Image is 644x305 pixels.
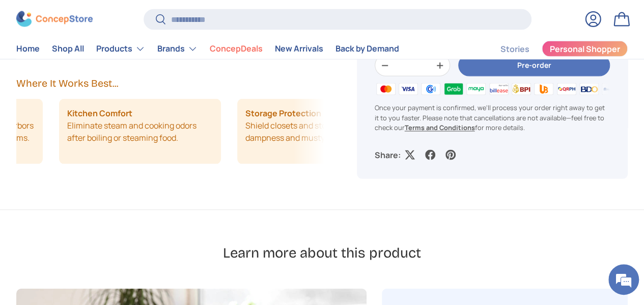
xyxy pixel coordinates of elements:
[375,103,610,133] p: Once your payment is confirmed, we'll process your order right away to get it to you faster. Plea...
[67,107,132,119] strong: Kitchen Comfort
[335,39,399,59] a: Back by Demand
[442,82,465,97] img: grabpay
[59,99,221,164] li: Eliminate steam and cooking odors after boiling or steaming food.
[149,235,185,249] em: Submit
[275,39,323,59] a: New Arrivals
[510,82,533,97] img: bpi
[487,82,510,97] img: billease
[542,40,628,57] a: Personal Shopper
[397,82,419,97] img: visa
[375,149,401,161] p: Share:
[375,82,397,97] img: master
[458,55,610,77] button: Pre-order
[237,99,399,164] li: Shield closets and storage spaces from dampness and musty smells.
[555,82,578,97] img: qrph
[53,57,171,70] div: Leave a message
[16,77,324,91] h2: Where It Works Best...
[52,39,84,59] a: Shop All
[578,82,600,97] img: bdo
[465,82,487,97] img: maya
[90,38,151,59] summary: Products
[5,199,194,235] textarea: Type your message and click 'Submit'
[476,38,628,59] nav: Secondary
[419,82,442,97] img: gcash
[500,39,529,59] a: Stories
[16,38,399,59] nav: Primary
[21,89,178,192] span: We are offline. Please leave us a message.
[167,5,191,30] div: Minimize live chat window
[16,11,93,27] img: ConcepStore
[533,82,555,97] img: ubp
[210,39,263,59] a: ConcepDeals
[550,45,620,53] span: Personal Shopper
[16,39,40,59] a: Home
[223,244,421,262] h2: Learn more about this product
[405,123,475,132] a: Terms and Conditions
[151,38,204,59] summary: Brands
[600,82,623,97] img: metrobank
[245,107,321,119] strong: Storage Protection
